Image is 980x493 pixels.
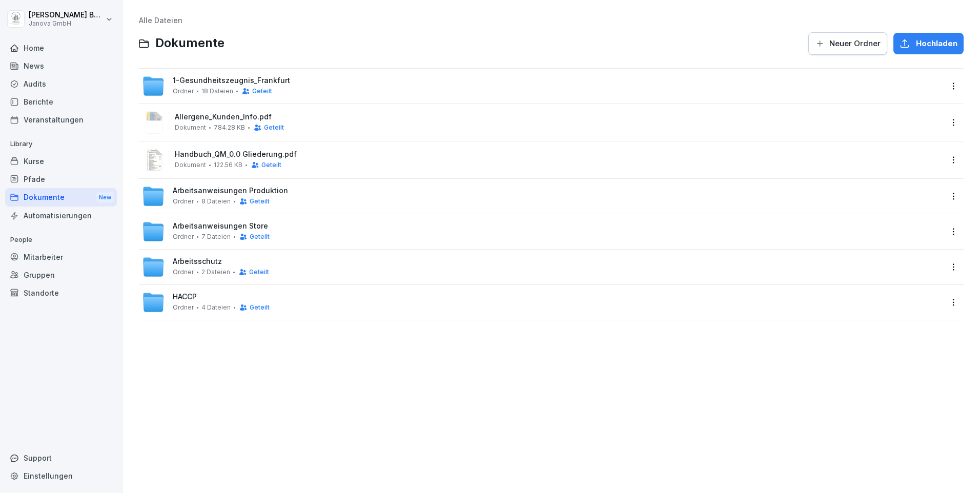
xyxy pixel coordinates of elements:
[96,192,114,203] div: New
[173,88,194,95] span: Ordner
[916,38,957,49] span: Hochladen
[201,233,231,240] span: 7 Dateien
[201,304,231,311] span: 4 Dateien
[142,185,942,208] a: Arbeitsanweisungen ProduktionOrdner8 DateienGeteilt
[175,113,942,121] span: Allergene_Kunden_Info.pdf
[173,304,194,311] span: Ordner
[29,20,104,27] p: Janova GmbH
[142,220,942,243] a: Arbeitsanweisungen StoreOrdner7 DateienGeteilt
[5,57,117,75] a: News
[173,76,290,85] span: 1-Gesundheitszeugnis_Frankfurt
[249,269,269,276] span: Geteilt
[142,75,942,97] a: 1-Gesundheitszeugnis_FrankfurtOrdner18 DateienGeteilt
[893,33,964,54] button: Hochladen
[5,111,117,129] a: Veranstaltungen
[173,187,288,195] span: Arbeitsanweisungen Produktion
[261,161,281,169] span: Geteilt
[250,304,270,311] span: Geteilt
[173,222,268,231] span: Arbeitsanweisungen Store
[173,233,194,240] span: Ordner
[5,232,117,248] p: People
[173,269,194,276] span: Ordner
[829,38,881,49] span: Neuer Ordner
[5,284,117,302] a: Standorte
[5,75,117,93] a: Audits
[5,467,117,485] a: Einstellungen
[5,170,117,188] a: Pfade
[5,188,117,207] a: DokumenteNew
[175,124,206,131] span: Dokument
[173,198,194,205] span: Ordner
[155,36,224,51] span: Dokumente
[5,188,117,207] div: Dokumente
[5,93,117,111] a: Berichte
[252,88,272,95] span: Geteilt
[250,198,270,205] span: Geteilt
[5,136,117,152] p: Library
[142,256,942,278] a: ArbeitsschutzOrdner2 DateienGeteilt
[142,291,942,314] a: HACCPOrdner4 DateienGeteilt
[250,233,270,240] span: Geteilt
[808,32,887,55] button: Neuer Ordner
[5,266,117,284] a: Gruppen
[214,124,245,131] span: 784.28 KB
[5,207,117,224] a: Automatisierungen
[5,39,117,57] a: Home
[29,11,104,19] p: [PERSON_NAME] Baradei
[175,150,942,159] span: Handbuch_QM_0.0 Gliederung.pdf
[201,269,230,276] span: 2 Dateien
[139,16,182,25] a: Alle Dateien
[175,161,206,169] span: Dokument
[201,198,231,205] span: 8 Dateien
[5,248,117,266] a: Mitarbeiter
[5,449,117,467] div: Support
[5,152,117,170] a: Kurse
[201,88,233,95] span: 18 Dateien
[264,124,284,131] span: Geteilt
[173,257,222,266] span: Arbeitsschutz
[214,161,242,169] span: 122.56 KB
[173,293,197,301] span: HACCP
